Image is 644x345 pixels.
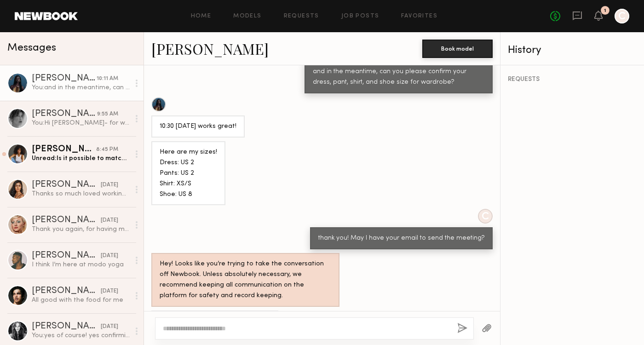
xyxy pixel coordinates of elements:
[96,145,118,154] div: 8:45 PM
[32,331,130,340] div: You: yes of course! yes confirming you're call time is 9am
[604,8,606,13] div: 1
[160,121,236,132] div: 10:30 [DATE] works great!
[32,216,101,225] div: [PERSON_NAME]
[318,233,484,244] div: thank you! May I have your email to send the meeting?
[97,75,118,83] div: 10:11 AM
[101,322,118,331] div: [DATE]
[32,190,130,198] div: Thanks so much loved working with you all :)
[233,13,261,19] a: Models
[32,109,97,119] div: [PERSON_NAME]
[284,13,319,19] a: Requests
[32,74,97,83] div: [PERSON_NAME]
[615,9,629,23] a: C
[160,147,217,200] div: Here are my sizes! Dress: US 2 Pants: US 2 Shirt: XS/S Shoe: US 8
[422,44,493,52] a: Book model
[32,145,96,154] div: [PERSON_NAME]
[32,287,101,296] div: [PERSON_NAME]
[508,45,637,56] div: History
[508,76,637,83] div: REQUESTS
[32,119,130,127] div: You: Hi [PERSON_NAME]- for wardrobe, can you please confirm your dress, shirt, pant and shoe size?
[32,322,101,331] div: [PERSON_NAME]
[101,181,118,190] div: [DATE]
[97,110,118,119] div: 9:55 AM
[160,259,331,301] div: Hey! Looks like you’re trying to take the conversation off Newbook. Unless absolutely necessary, ...
[32,180,101,190] div: [PERSON_NAME]
[32,154,130,163] div: Unread: Is it possible to match the last rate of $1000, considering unlimited usage? Thank you fo...
[32,296,130,305] div: All good with the food for me
[32,83,130,92] div: You: and in the meantime, can you please confirm your dress, pant, shirt, and shoe size for wardr...
[422,40,493,58] button: Book model
[151,39,269,58] a: [PERSON_NAME]
[101,287,118,296] div: [DATE]
[32,225,130,234] div: Thank you again, for having me - I can not wait to see photos! 😊
[32,260,130,269] div: I think I’m here at modo yoga
[101,252,118,260] div: [DATE]
[341,13,379,19] a: Job Posts
[7,43,56,53] span: Messages
[101,216,118,225] div: [DATE]
[313,67,484,88] div: and in the meantime, can you please confirm your dress, pant, shirt, and shoe size for wardrobe?
[32,251,101,260] div: [PERSON_NAME]
[191,13,212,19] a: Home
[401,13,437,19] a: Favorites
